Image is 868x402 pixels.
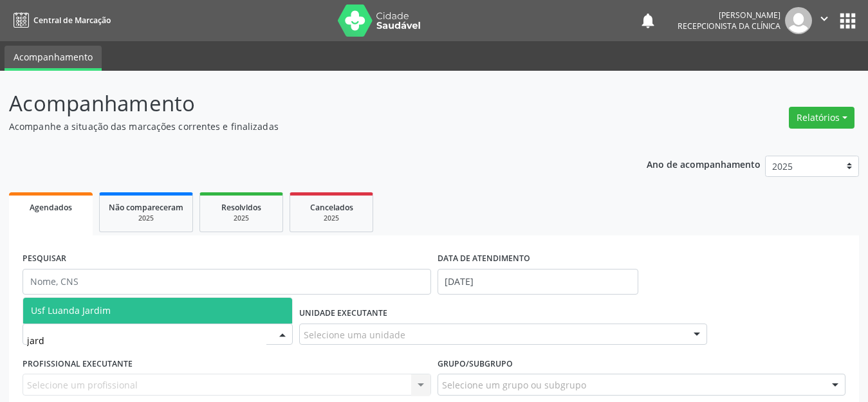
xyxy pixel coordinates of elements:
[9,87,604,120] p: Acompanhamento
[5,46,102,71] a: Acompanhamento
[33,15,111,26] span: Central de Marcação
[310,202,353,213] span: Cancelados
[817,12,831,26] i: 
[31,304,111,316] span: Usf Luanda Jardim
[109,202,183,213] span: Não compareceram
[438,269,638,295] input: Selecione um intervalo
[639,12,657,30] button: notifications
[9,10,111,31] a: Central de Marcação
[299,214,364,223] div: 2025
[438,354,513,374] label: Grupo/Subgrupo
[647,156,761,172] p: Ano de acompanhamento
[836,10,859,32] button: apps
[209,214,273,223] div: 2025
[221,202,261,213] span: Resolvidos
[299,304,387,324] label: UNIDADE EXECUTANTE
[785,7,812,34] img: img
[442,378,586,392] span: Selecione um grupo ou subgrupo
[27,328,266,354] input: Selecione uma UBS
[109,214,183,223] div: 2025
[304,328,405,342] span: Selecione uma unidade
[23,269,431,295] input: Nome, CNS
[438,249,530,269] label: DATA DE ATENDIMENTO
[30,202,72,213] span: Agendados
[9,120,604,133] p: Acompanhe a situação das marcações correntes e finalizadas
[789,107,854,129] button: Relatórios
[678,21,780,32] span: Recepcionista da clínica
[812,7,836,34] button: 
[23,249,66,269] label: PESQUISAR
[23,354,133,374] label: PROFISSIONAL EXECUTANTE
[678,10,780,21] div: [PERSON_NAME]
